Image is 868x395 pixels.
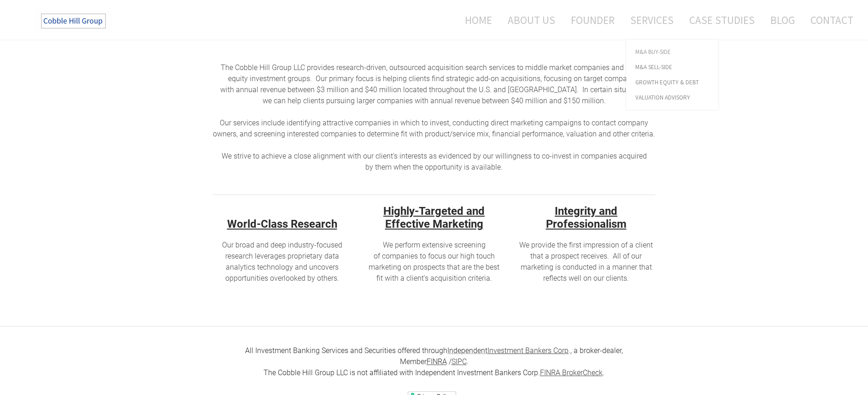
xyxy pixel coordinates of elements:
span: We provide the first impression of a client that a prospect receives. All of our marketing is con... [519,241,653,283]
a: M&A Buy-Side [626,44,718,59]
div: ​ [365,240,503,284]
span: Our broad and deep industry-focused research leverages proprietary data analytics technology and ... [222,241,342,283]
a: Services [623,8,680,32]
span: M&A Buy-Side [635,49,709,55]
font: / [449,357,452,366]
a: FINRA BrokerCheck [540,368,603,377]
font: Independent [447,346,487,355]
div: ​ [213,240,351,284]
a: M&A Sell-Side [626,59,718,75]
span: We perform extensive screening of companies to focus our high touch marketing on prospects that a... [369,241,499,283]
a: Home [451,8,499,32]
a: IndependentInvestment Bankers Corp. [447,346,570,355]
font: . [603,368,604,377]
a: Growth Equity & Debt [626,75,718,90]
span: ​Our services include identifying attractive companies in which to invest, conducting direct mark... [213,118,655,138]
u: Investment Bankers Corp [487,346,569,355]
span: The Cobble Hill Group LLC provides research-driven, outsourced acquisition search services to mid... [220,63,648,105]
font: . [487,346,570,355]
a: Founder [564,8,622,32]
img: The Cobble Hill Group LLC [35,10,113,33]
div: ​ [517,240,655,284]
a: Valuation Advisory [626,90,718,105]
font: . [467,357,469,366]
span: Valuation Advisory [635,94,709,100]
span: We strive to achieve a close alignment with our client's interests as evidenced by our willingnes... [222,152,647,171]
a: Blog [763,8,802,32]
a: About Us [501,8,562,32]
h2: ​ [365,204,503,230]
a: FINRA [427,357,447,366]
a: SIPC [452,357,467,366]
a: Contact [803,8,853,32]
h2: ​ [213,204,351,230]
span: Growth Equity & Debt [635,79,709,85]
a: Case Studies [682,8,762,32]
u: Highly-Targeted and Effective Marketing [383,205,485,230]
font: All Investment Banking Services and Securities offered through [245,346,447,355]
u: ​Integrity and Professionalism [546,205,627,230]
u: World-Class Research [227,218,337,230]
span: M&A Sell-Side [635,64,709,70]
font: The Cobble Hill Group LLC is not affiliated with Independent Investment Bankers Corp. [264,368,540,377]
